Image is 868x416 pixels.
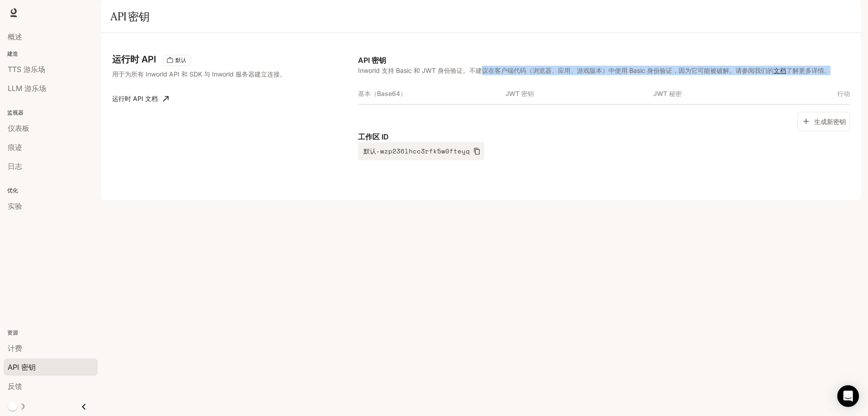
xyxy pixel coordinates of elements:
div: 打开 Intercom Messenger [837,385,859,407]
font: API 密钥 [358,56,386,65]
font: API 密钥 [110,10,149,23]
a: 文档 [774,67,786,74]
font: 基本（Base64） [358,90,406,97]
font: 工作区 ID [358,132,389,141]
font: JWT 密钥 [505,90,534,97]
font: 运行时 API 文档 [112,95,158,102]
font: 生成新密钥 [814,117,846,125]
font: Inworld 支持 Basic 和 JWT 身份验证。不建议在客户端代码（浏览器、应用、游戏版本）中使用 Basic 身份验证，因为它可能被破解。请参阅我们的 [358,67,774,74]
font: 用于为所有 Inworld API 和 SDK 与 Inworld 服务器建立连接。 [112,70,286,78]
font: JWT 秘密 [653,90,682,97]
font: 行动 [837,90,850,97]
a: 运行时 API 文档 [108,90,172,108]
button: 默认-wzp236lhcc3rfk5w0fteyq [358,142,484,160]
font: 运行时 API [112,54,156,65]
font: 默认-wzp236lhcc3rfk5w0fteyq [363,146,470,156]
font: 默认 [175,57,186,63]
div: 这些键仅适用于您当前的工作区 [163,55,191,66]
button: 生成新密钥 [797,112,850,131]
font: 了解更多详情。 [786,67,830,74]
